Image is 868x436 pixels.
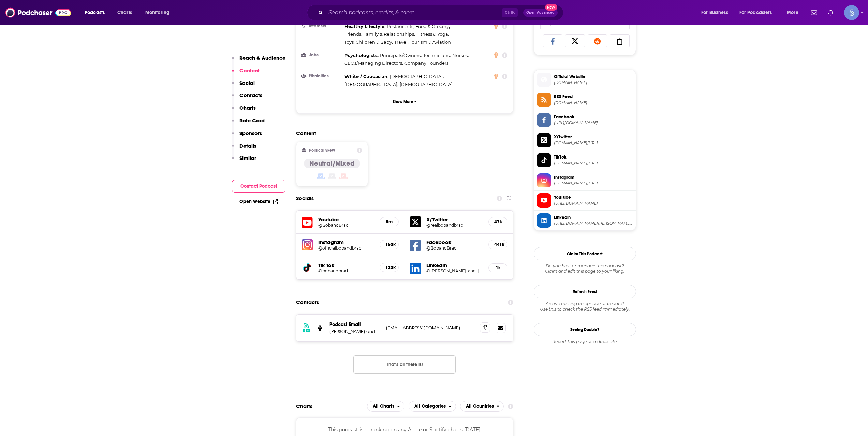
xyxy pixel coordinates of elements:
button: open menu [782,7,807,18]
p: Charts [239,105,256,111]
h5: 163k [385,242,393,247]
span: CEOs/Managing Directors [344,60,402,66]
button: Social [232,80,255,92]
h5: @BobandBrad [318,223,374,228]
a: RSS Feed[DOMAIN_NAME] [537,93,633,107]
span: , [423,51,451,59]
span: Podcasts [85,8,105,17]
span: Technicians [423,52,450,58]
span: bobandbrad.com [554,80,633,85]
span: Logged in as Spiral5-G1 [844,5,859,20]
div: Claim and edit this page to your liking. [534,263,636,274]
button: open menu [367,401,404,412]
h5: @[PERSON_NAME]-and-[PERSON_NAME] [426,268,483,273]
h2: Contacts [296,296,319,309]
span: Healthy Lifestyle [344,24,384,29]
p: Podcast Email [329,321,381,327]
span: twitter.com/realbobandbrad [554,140,633,146]
button: Reach & Audience [232,55,285,67]
span: , [344,30,415,38]
span: All Charts [373,404,394,409]
span: YouTube [554,194,633,200]
button: Nothing here. [353,355,456,374]
span: Linkedin [554,214,633,221]
p: Content [239,67,260,74]
button: open menu [735,7,782,18]
span: , [380,51,422,59]
h3: RSS [303,328,310,333]
span: Fitness & Yoga [416,31,448,37]
button: Open AdvancedNew [523,9,558,17]
img: User Profile [844,5,859,20]
a: @BobandBrad [426,245,483,251]
span: New [545,4,557,11]
span: [DEMOGRAPHIC_DATA] [400,81,453,87]
p: Contacts [239,92,262,99]
a: TikTok[DOMAIN_NAME][URL] [537,153,633,167]
h2: Socials [296,192,314,205]
a: YouTube[URL][DOMAIN_NAME] [537,193,633,208]
span: https://www.linkedin.com/company/bob-and-brad [554,221,633,226]
input: Search podcasts, credits, & more... [326,7,502,18]
button: Content [232,67,260,80]
span: , [416,30,449,38]
div: Search podcasts, credits, & more... [313,5,570,20]
span: , [344,59,403,67]
p: Similar [239,155,256,161]
span: instagram.com/officialbobandbrad [554,181,633,186]
span: Toys, Children & Baby [344,39,392,45]
a: Show notifications dropdown [808,7,820,18]
h5: Instagram [318,239,374,245]
button: Contacts [232,92,262,105]
h2: Political Skew [309,148,335,153]
img: iconImage [302,239,313,250]
span: White / Caucasian [344,74,387,79]
button: open menu [460,401,504,412]
span: Ctrl K [502,8,518,17]
button: open menu [696,7,737,18]
span: All Countries [466,404,494,409]
span: tiktok.com/@bobandbrad [554,161,633,166]
span: For Podcasters [739,8,772,17]
span: https://www.facebook.com/BobandBrad [554,120,633,125]
span: All Categories [414,404,446,409]
span: TikTok [554,154,633,160]
h5: Facebook [426,239,483,245]
a: @officialbobandbrad [318,245,374,251]
span: , [390,73,444,80]
span: Facebook [554,114,633,120]
a: Copy Link [610,34,630,47]
span: Restaurants, Food & Grocery [387,24,449,29]
div: Are we missing an episode or update? Use this to check the RSS feed immediately. [534,301,636,312]
span: Friends, Family & Relationships [344,31,414,37]
h5: Tik Tok [318,262,374,268]
h3: Ethnicities [302,74,342,78]
span: Open Advanced [526,11,555,14]
span: [DEMOGRAPHIC_DATA] [390,74,443,79]
p: Show More [393,99,413,104]
button: Similar [232,155,256,167]
h3: Interests [302,24,342,28]
div: Report this page as a duplicate. [534,339,636,344]
a: Share on Facebook [543,34,563,47]
span: , [344,80,398,88]
span: , [344,73,388,80]
span: Do you host or manage this podcast? [534,263,636,269]
img: Podchaser - Follow, Share and Rate Podcasts [5,6,71,19]
a: Official Website[DOMAIN_NAME] [537,73,633,87]
span: , [344,51,379,59]
h5: 1k [494,265,502,271]
button: Claim This Podcast [534,247,636,260]
p: Sponsors [239,130,262,136]
span: anchor.fm [554,100,633,105]
a: Instagram[DOMAIN_NAME][URL] [537,173,633,187]
span: Instagram [554,174,633,180]
span: Principals/Owners [380,52,421,58]
button: Sponsors [232,130,262,142]
h5: 123k [385,265,393,270]
span: Charts [117,8,132,17]
span: More [787,8,798,17]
